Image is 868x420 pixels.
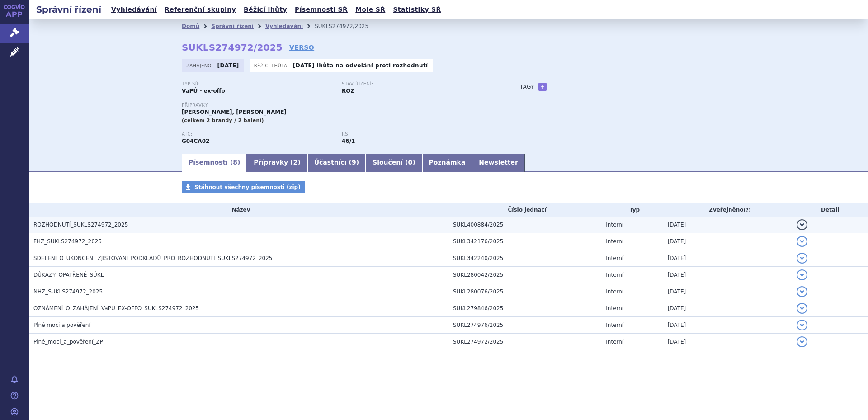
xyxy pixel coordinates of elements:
strong: ROZ [342,88,354,94]
li: SUKLS274972/2025 [315,19,380,33]
span: (celkem 2 brandy / 2 balení) [182,118,264,123]
span: SDĚLENÍ_O_UKONČENÍ_ZJIŠŤOVÁNÍ_PODKLADŮ_PRO_ROZHODNUTÍ_SUKLS274972_2025 [33,255,272,261]
td: SUKL279846/2025 [448,300,601,317]
h2: Správní řízení [29,3,108,16]
td: SUKL274972/2025 [448,334,601,350]
strong: TAMSULOSIN [182,138,209,144]
span: FHZ_SUKLS274972_2025 [33,238,102,245]
th: Detail [792,203,868,217]
span: Interní [606,272,623,278]
a: Stáhnout všechny písemnosti (zip) [182,181,305,193]
a: Vyhledávání [265,23,303,29]
span: Plné moci a pověření [33,322,90,328]
p: Typ SŘ: [182,81,333,87]
strong: SUKLS274972/2025 [182,42,283,53]
td: SUKL280076/2025 [448,283,601,300]
span: [PERSON_NAME], [PERSON_NAME] [182,109,287,115]
p: - [293,62,428,69]
span: Interní [606,339,623,345]
td: SUKL280042/2025 [448,267,601,283]
a: VERSO [289,43,314,52]
span: 9 [352,159,356,166]
td: SUKL342176/2025 [448,233,601,250]
th: Číslo jednací [448,203,601,217]
a: Sloučení (0) [366,154,422,172]
td: [DATE] [663,233,793,250]
th: Zveřejněno [663,203,793,217]
td: [DATE] [663,283,793,300]
span: Interní [606,255,623,261]
td: [DATE] [663,217,793,233]
td: [DATE] [663,250,793,267]
p: ATC: [182,132,333,137]
a: Přípravky (2) [247,154,307,172]
a: Písemnosti SŘ [292,4,350,16]
strong: [DATE] [293,62,315,69]
strong: [DATE] [217,62,239,69]
a: Poznámka [422,154,472,172]
span: Interní [606,305,623,311]
span: 2 [293,159,298,166]
span: Interní [606,222,623,228]
a: Správní řízení [211,23,254,29]
span: Interní [606,238,623,245]
a: Běžící lhůty [241,4,290,16]
span: NHZ_SUKLS274972_2025 [33,288,103,295]
th: Typ [601,203,663,217]
button: detail [797,219,807,230]
span: Běžící lhůta: [254,62,291,69]
a: Statistiky SŘ [390,4,443,16]
button: detail [797,269,807,280]
a: Písemnosti (8) [182,154,247,172]
span: 8 [233,159,237,166]
button: detail [797,236,807,247]
button: detail [797,320,807,330]
span: Interní [606,288,623,295]
p: Stav řízení: [342,81,493,87]
strong: VaPÚ - ex-offo [182,88,225,94]
span: Plné_moci_a_pověření_ZP [33,339,103,345]
td: SUKL400884/2025 [448,217,601,233]
a: lhůta na odvolání proti rozhodnutí [317,62,428,69]
button: detail [797,286,807,297]
td: [DATE] [663,300,793,317]
span: Zahájeno: [186,62,215,69]
button: detail [797,253,807,264]
a: Účastníci (9) [307,154,366,172]
abbr: (?) [744,207,751,213]
strong: léčiva k terapii benigní hyperplazie prostaty, antagonisté alfa adrenergních receptorů, p.o. [342,138,355,144]
a: Newsletter [472,154,525,172]
span: OZNÁMENÍ_O_ZAHÁJENÍ_VaPÚ_EX-OFFO_SUKLS274972_2025 [33,305,199,311]
p: RS: [342,132,493,137]
span: ROZHODNUTÍ_SUKLS274972_2025 [33,222,128,228]
a: Moje SŘ [353,4,388,16]
a: Vyhledávání [108,4,160,16]
td: [DATE] [663,334,793,350]
td: SUKL342240/2025 [448,250,601,267]
span: DŮKAZY_OPATŘENÉ_SÚKL [33,272,104,278]
a: Referenční skupiny [162,4,239,16]
span: Interní [606,322,623,328]
button: detail [797,336,807,347]
a: Domů [182,23,199,29]
span: 0 [408,159,412,166]
td: [DATE] [663,317,793,334]
td: SUKL274976/2025 [448,317,601,334]
h3: Tagy [520,81,534,92]
th: Název [29,203,448,217]
p: Přípravky: [182,103,502,108]
a: + [538,83,547,91]
td: [DATE] [663,267,793,283]
span: Stáhnout všechny písemnosti (zip) [194,184,301,190]
button: detail [797,303,807,314]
